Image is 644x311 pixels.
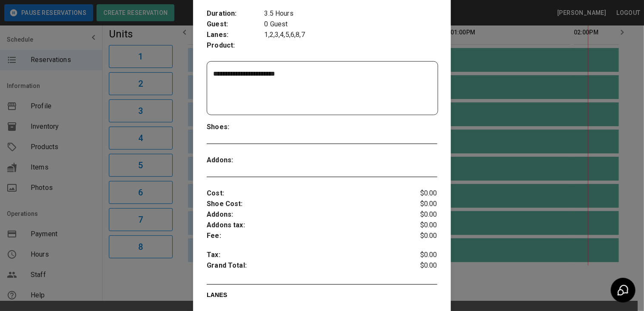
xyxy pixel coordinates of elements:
p: Addons : [207,155,264,166]
p: $0.00 [399,250,437,260]
p: $0.00 [399,199,437,209]
p: $0.00 [399,260,437,273]
p: Product : [207,40,264,51]
p: Shoe Cost : [207,199,399,209]
p: Duration : [207,8,264,19]
p: Guest : [207,19,264,30]
p: Fee : [207,231,399,241]
p: Grand Total : [207,260,399,273]
p: LANES [207,291,437,303]
p: Shoes : [207,122,264,133]
p: $0.00 [399,231,437,241]
p: $0.00 [399,188,437,199]
p: Tax : [207,250,399,260]
p: 0 Guest [265,19,437,30]
p: 3.5 Hours [265,8,437,19]
p: $0.00 [399,209,437,220]
p: 1,2,3,4,5,6,8,7 [265,30,437,40]
p: $0.00 [399,220,437,231]
p: Cost : [207,188,399,199]
p: Lanes : [207,30,264,40]
p: Addons : [207,209,399,220]
p: Addons tax : [207,220,399,231]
